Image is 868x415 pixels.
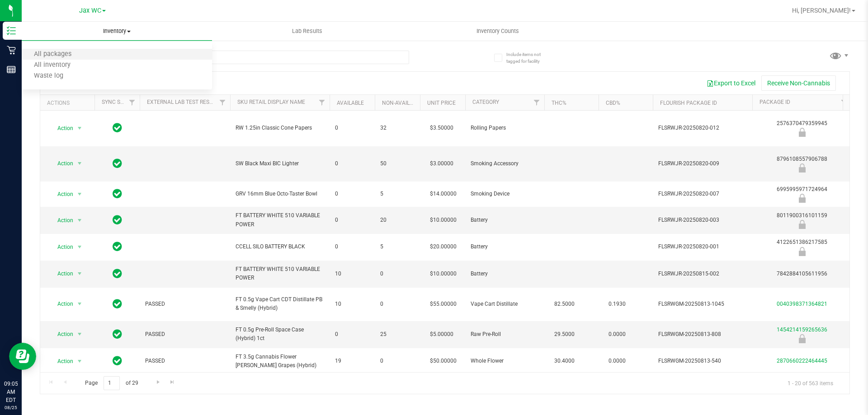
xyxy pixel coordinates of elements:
div: Newly Received [751,194,853,203]
span: 10 [335,300,369,308]
p: 09:05 AM EDT [4,380,18,404]
span: Include items not tagged for facility [506,51,552,65]
a: 1454214159265636 [777,326,827,333]
a: Go to the last page [166,376,179,388]
span: 0 [335,330,369,339]
a: Sync Status [102,99,137,105]
span: PASSED [145,330,225,339]
span: 32 [380,124,415,132]
a: Flourish Package ID [660,100,717,106]
span: Battery [471,216,539,224]
span: FLSRWJR-20250820-012 [658,124,747,132]
inline-svg: Reports [7,65,16,74]
a: Filter [125,95,140,110]
span: In Sync [113,214,122,226]
span: 30.4000 [550,354,579,368]
span: 0.0000 [604,354,630,368]
div: 8011900316101159 [751,211,853,229]
a: Inventory Counts [402,22,593,41]
span: $3.50000 [425,121,458,135]
span: Action [49,267,74,280]
span: 19 [335,357,369,365]
div: Newly Received [751,247,853,256]
span: select [74,241,85,253]
span: 0 [335,159,369,168]
span: $10.00000 [425,214,461,227]
span: select [74,328,85,340]
span: Smoking Accessory [471,159,539,168]
span: FT 0.5g Vape Cart CDT Distillate PB & Smelly (Hybrid) [236,295,324,312]
span: In Sync [113,354,122,367]
span: FT BATTERY WHITE 510 VARIABLE POWER [236,211,324,228]
span: FLSRWJR-20250820-001 [658,242,747,251]
a: Sku Retail Display Name [237,99,305,105]
span: FT 3.5g Cannabis Flower [PERSON_NAME] Grapes (Hybrid) [236,353,324,370]
a: Inventory All packages All inventory Waste log [22,22,212,41]
span: GRV 16mm Blue Octo-Taster Bowl [236,190,324,198]
span: 0 [380,300,415,308]
input: Search Package ID, Item Name, SKU, Lot or Part Number... [40,51,409,64]
span: RW 1.25in Classic Cone Papers [236,124,324,132]
span: FLSRWGM-20250813-540 [658,357,747,365]
span: 5 [380,242,415,251]
span: select [74,267,85,280]
span: 29.5000 [550,328,579,341]
span: 0 [380,270,415,278]
span: select [74,298,85,310]
span: FLSRWJR-20250820-007 [658,190,747,198]
a: Filter [529,95,544,110]
span: Jax WC [79,7,101,14]
span: In Sync [113,298,122,310]
span: 0.1930 [604,298,630,311]
span: select [74,122,85,135]
div: Newly Received [751,128,853,137]
span: Inventory Counts [464,27,531,35]
span: 0 [335,216,369,224]
span: FT BATTERY WHITE 510 VARIABLE POWER [236,265,324,282]
span: 0 [335,242,369,251]
span: FLSRWJR-20250815-002 [658,270,747,278]
span: SW Black Maxi BIC Lighter [236,159,324,168]
a: Package ID [759,99,790,105]
span: $20.00000 [425,240,461,253]
div: 7842884105611956 [751,270,853,278]
a: 0040398371364821 [777,301,827,307]
span: Hi, [PERSON_NAME]! [792,7,851,14]
span: FLSRWGM-20250813-808 [658,330,747,339]
span: $3.00000 [425,157,458,170]
a: Filter [315,95,330,110]
span: Action [49,214,74,227]
inline-svg: Inventory [7,26,16,35]
span: select [74,355,85,368]
button: Receive Non-Cannabis [761,75,836,91]
span: Vape Cart Distillate [471,300,539,308]
span: All packages [22,51,84,58]
span: Whole Flower [471,357,539,365]
span: Lab Results [280,27,335,35]
span: Rolling Papers [471,124,539,132]
span: $5.00000 [425,328,458,341]
a: Go to the next page [151,376,165,388]
span: FLSRWJR-20250820-009 [658,159,747,168]
span: 5 [380,190,415,198]
span: Action [49,188,74,201]
span: FLSRWJR-20250820-003 [658,216,747,224]
div: Launch Hold [751,334,853,343]
span: $55.00000 [425,298,461,311]
span: Action [49,122,74,135]
p: 08/25 [4,404,18,411]
span: CCELL SILO BATTERY BLACK [236,242,324,251]
a: THC% [552,100,566,106]
div: 8796108557906788 [751,155,853,173]
span: In Sync [113,187,122,200]
span: Battery [471,242,539,251]
span: In Sync [113,240,122,253]
span: 1 - 20 of 563 items [780,376,840,390]
div: 6995995971724964 [751,185,853,203]
span: In Sync [113,328,122,340]
div: Newly Received [751,220,853,229]
span: Inventory [22,27,212,35]
div: Actions [47,100,91,106]
a: Lab Results [212,22,402,41]
div: 4122651386217585 [751,238,853,256]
